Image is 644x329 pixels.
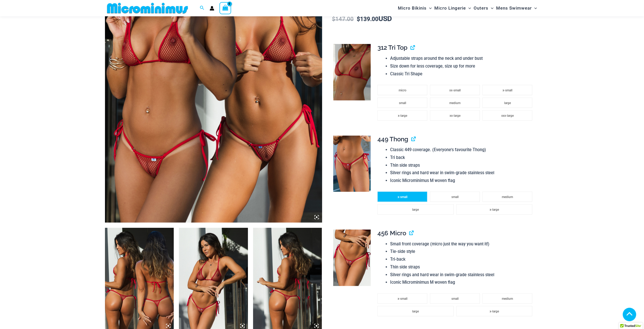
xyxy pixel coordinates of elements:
li: small [377,98,427,108]
span: xx-small [449,89,461,92]
span: large [412,310,419,313]
li: large [377,306,453,316]
span: x-large [490,208,499,211]
li: Tri back [390,154,535,162]
a: Micro LingerieMenu ToggleMenu Toggle [433,2,472,15]
li: xxx-large [482,110,532,121]
span: small [399,101,406,105]
a: Search icon link [200,5,204,11]
li: micro [377,85,427,95]
img: MM SHOP LOGO FLAT [105,2,190,14]
span: 456 Micro [377,229,406,237]
span: xx-large [450,114,460,118]
li: Iconic Microminimus M woven flag [390,177,535,185]
span: small [451,297,459,301]
img: Summer Storm Red 312 Tri Top [333,44,371,100]
span: $ [357,16,360,22]
img: Summer Storm Red 449 Thong [333,136,371,192]
li: large [377,204,453,215]
li: medium [482,293,532,304]
li: x-small [377,293,427,304]
li: x-small [377,192,427,202]
bdi: 139.00 [357,16,378,22]
span: Micro Lingerie [434,2,466,15]
a: OutersMenu ToggleMenu Toggle [472,2,495,15]
li: x-large [377,110,427,121]
span: Micro Bikinis [398,2,427,15]
span: x-small [398,297,407,301]
img: Summer Storm Red 456 Micro [333,230,371,286]
span: Menu Toggle [488,2,494,15]
li: small [430,192,480,202]
span: Menu Toggle [532,2,537,15]
li: Classic Tri Shape [390,70,535,78]
li: small [430,293,480,304]
li: Size down for less coverage, size up for more [390,62,535,70]
li: x-small [482,85,532,95]
li: x-large [456,204,532,215]
a: Micro BikinisMenu ToggleMenu Toggle [397,2,433,15]
li: Silver rings and hard wear in swim-grade stainless steel [390,169,535,177]
li: Tri-back [390,255,535,263]
span: x-small [398,195,407,199]
li: Silver rings and hard wear in swim-grade stainless steel [390,271,535,279]
li: medium [482,192,532,202]
li: Classic 449 coverage. (Everyone’s favourite Thong) [390,146,535,154]
nav: Site Navigation [396,1,539,16]
span: xxx-large [501,114,514,118]
span: 449 Thong [377,135,408,143]
span: small [451,195,459,199]
a: View Shopping Cart, empty [219,2,231,14]
li: large [482,98,532,108]
li: medium [430,98,480,108]
li: xx-small [430,85,480,95]
span: Outers [474,2,488,15]
span: large [504,101,511,105]
li: Adjustable straps around the neck and under bust [390,55,535,62]
li: Iconic Microminimus M woven flag [390,279,535,286]
span: Mens Swimwear [496,2,532,15]
span: x-large [398,114,407,118]
span: x-large [490,310,499,313]
span: Menu Toggle [427,2,432,15]
li: Tie-side style [390,248,535,255]
a: Account icon link [210,6,214,11]
li: Thin side straps [390,162,535,169]
bdi: 147.00 [332,16,354,22]
span: Menu Toggle [466,2,471,15]
span: x-small [503,89,512,92]
span: 312 Tri Top [377,44,407,51]
li: xx-large [430,110,480,121]
span: medium [502,297,513,301]
span: medium [502,195,513,199]
li: Small front coverage (micro just the way you want it!) [390,240,535,248]
li: Thin side straps [390,263,535,271]
span: medium [449,101,460,105]
span: large [412,208,419,211]
span: $ [332,16,335,22]
span: micro [399,89,406,92]
p: USD [331,15,539,23]
li: x-large [456,306,532,316]
a: Mens SwimwearMenu ToggleMenu Toggle [495,2,538,15]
